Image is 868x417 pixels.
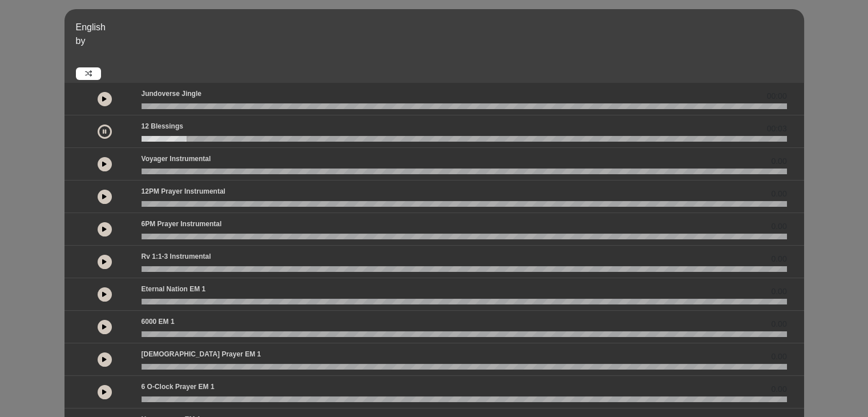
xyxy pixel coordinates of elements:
[142,121,183,131] p: 12 Blessings
[771,318,786,330] span: 0.00
[766,123,786,135] span: 00:03
[771,220,786,232] span: 0.00
[771,155,786,167] span: 0.00
[142,251,211,262] p: Rv 1:1-3 Instrumental
[142,154,211,164] p: Voyager Instrumental
[771,286,786,298] span: 0.00
[771,383,786,395] span: 0.00
[142,316,175,327] p: 6000 EM 1
[771,253,786,265] span: 0.00
[142,219,222,229] p: 6PM Prayer Instrumental
[142,284,206,294] p: Eternal Nation EM 1
[76,36,86,46] span: by
[142,382,215,392] p: 6 o-clock prayer EM 1
[142,186,225,197] p: 12PM Prayer Instrumental
[142,89,201,99] p: Jundoverse Jingle
[771,351,786,363] span: 0.00
[76,21,801,34] p: English
[766,90,786,102] span: 00:00
[771,188,786,200] span: 0.00
[142,349,261,359] p: [DEMOGRAPHIC_DATA] prayer EM 1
